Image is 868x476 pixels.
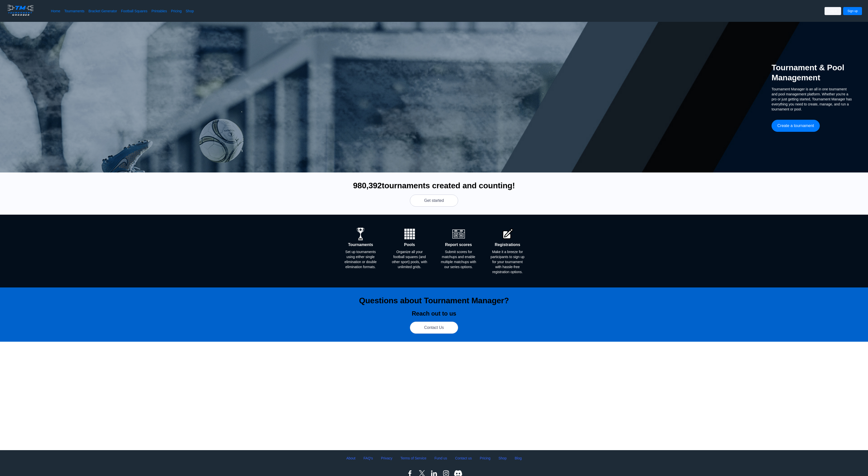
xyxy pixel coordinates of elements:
[480,455,490,461] a: Pricing
[353,181,515,191] h2: 980,392 tournaments created and counting!
[404,242,415,247] h2: Pools
[88,9,117,14] a: Bracket Generator
[354,228,367,240] img: trophy.af1f162d0609cb352d9c6f1639651ff2.svg
[499,455,507,461] a: Shop
[412,310,456,318] h2: Reach out to us
[171,9,182,14] a: Pricing
[455,455,472,461] a: Contact us
[772,120,820,132] button: Create a tournament
[400,455,426,461] a: Terms of Service
[343,249,378,269] span: Set up tournaments using either single elimination or double elimination formats.
[151,9,167,14] a: Printables
[515,455,522,461] a: Blog
[441,249,476,269] span: Submit scores for matchups and enable multiple matchups with our series options.
[363,455,373,461] a: FAQ's
[501,228,514,240] img: pencilsquare.0618cedfd402539dea291553dd6f4288.svg
[772,87,852,112] span: Tournament Manager is an all in one tournament and pool management platform. Whether you're a pro...
[825,7,841,15] button: Log in
[121,9,147,14] a: Football Squares
[346,455,355,461] a: About
[435,455,447,461] a: Fund us
[186,9,194,14] a: Shop
[495,242,520,247] h2: Registrations
[843,7,862,15] button: Sign up
[445,242,472,247] h2: Report scores
[51,9,60,14] a: Home
[490,249,525,274] span: Make it a breeze for participants to sign up for your tournament with hassle-free registration op...
[392,249,427,269] span: Organize all your football squares (and other sport) pools, with unlimited grids.
[452,228,465,240] img: scoreboard.1e57393721357183ef9760dcff602ac4.svg
[359,295,509,306] h2: Questions about Tournament Manager?
[348,242,373,247] h2: Tournaments
[6,4,35,17] img: logo.ffa97a18e3bf2c7d.png
[403,228,416,240] img: wCBcAAAAASUVORK5CYII=
[381,455,393,461] a: Privacy
[410,195,458,207] button: Get started
[772,63,852,83] h2: Tournament & Pool Management
[64,9,84,14] a: Tournaments
[410,322,458,334] button: Contact Us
